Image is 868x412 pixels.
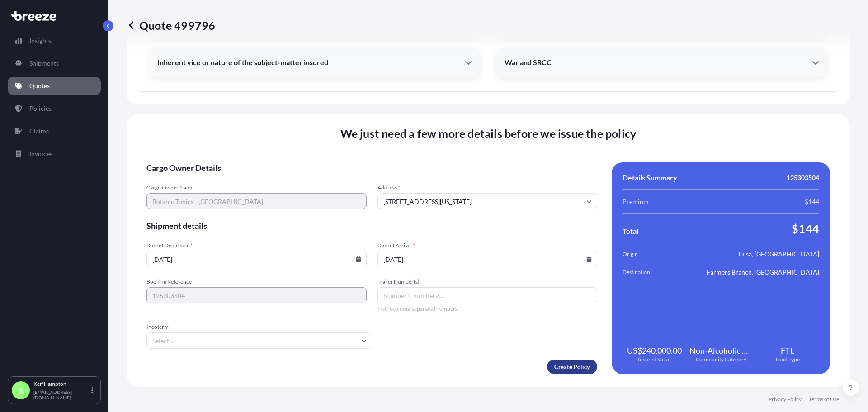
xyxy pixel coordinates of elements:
[8,54,101,72] a: Shipments
[497,52,826,73] div: War and SRCC
[340,126,637,141] span: We just need a few more details before we issue the policy
[146,162,597,173] span: Cargo Owner Details
[623,250,673,259] span: Origin
[776,356,800,363] span: Load Type
[33,380,90,388] p: Keif Hampton
[146,332,372,349] input: Select...
[33,389,90,400] p: [EMAIL_ADDRESS][DOMAIN_NAME]
[8,99,101,118] a: Policies
[146,323,372,331] span: Incoterm
[787,173,819,182] span: 125303504
[689,345,753,356] span: Non-Alcoholic Beverages in Glass Bottles
[8,145,101,163] a: Invoices
[809,396,839,403] a: Terms of Use
[146,251,367,267] input: dd/mm/yyyy
[781,345,794,356] span: FTL
[377,193,598,209] input: Cargo owner address
[29,104,52,113] p: Policies
[8,77,101,95] a: Quotes
[18,386,24,395] span: K
[29,127,49,136] p: Claims
[627,345,682,356] span: US$240,000.00
[29,59,59,68] p: Shipments
[146,184,367,191] span: Cargo Owner Name
[554,362,590,371] p: Create Policy
[29,36,51,45] p: Insights
[29,81,50,90] p: Quotes
[623,173,677,182] span: Details Summary
[638,356,670,363] span: Insured Value
[623,268,673,277] span: Destination
[769,396,802,403] a: Privacy Policy
[377,278,598,285] span: Trailer Number(s)
[150,52,479,73] div: Inherent vice or nature of the subject-matter insured
[377,305,598,313] span: Insert comma-separated numbers
[8,32,101,50] a: Insights
[146,220,597,231] span: Shipment details
[8,122,101,140] a: Claims
[127,18,215,33] p: Quote 499796
[505,58,552,67] span: War and SRCC
[377,242,598,249] span: Date of Arrival
[377,251,598,267] input: dd/mm/yyyy
[157,58,328,67] span: Inherent vice or nature of the subject-matter insured
[696,356,746,363] span: Commodity Category
[146,287,367,303] input: Your internal reference
[29,149,52,158] p: Invoices
[805,197,819,206] span: $144
[792,221,819,236] span: $144
[146,278,367,285] span: Booking Reference
[377,184,598,191] span: Address
[623,227,638,236] span: Total
[707,268,819,277] span: Farmers Branch, [GEOGRAPHIC_DATA]
[737,250,819,259] span: Tulsa, [GEOGRAPHIC_DATA]
[623,197,649,206] span: Premium
[146,242,367,249] span: Date of Departure
[547,360,597,374] button: Create Policy
[377,287,598,303] input: Number1, number2,...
